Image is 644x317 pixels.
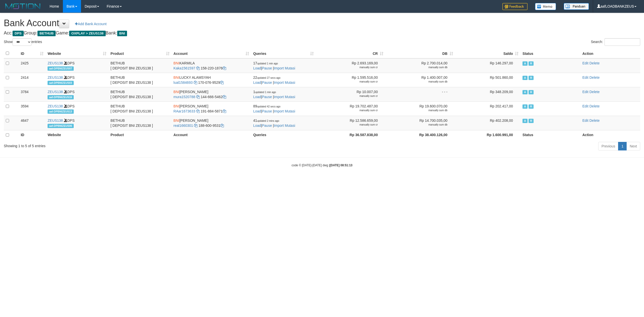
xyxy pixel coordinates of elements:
[385,49,455,58] th: DB: activate to sort column ascending
[520,49,580,58] th: Status
[522,90,528,94] span: Active
[253,124,261,128] a: Load
[48,61,63,65] a: ZEUS138
[255,91,276,94] span: updated 1 min ago
[274,124,295,128] a: Import Mutasi
[520,130,580,140] th: Status
[589,104,599,108] a: Delete
[318,123,378,127] div: manually sum cr
[316,87,385,101] td: Rp 10.007,00
[172,101,251,116] td: [PERSON_NAME] 191-884-5871
[253,118,295,128] span: | |
[174,75,179,80] span: BNI
[172,58,251,73] td: KARMILA 158-220-1876
[385,116,455,130] td: Rp 14.700.035,00
[274,109,295,113] a: Import Mutasi
[19,116,46,130] td: 4647
[316,73,385,87] td: Rp 1.595.516,00
[316,101,385,116] td: Rp 19.702.487,00
[455,130,520,140] th: Rp 1.600.991,00
[174,61,179,65] span: BNI
[330,164,352,167] strong: [DATE] 08:51:13
[529,104,534,109] span: Running
[564,3,589,10] img: panduan.png
[172,49,251,58] th: Account: activate to sort column ascending
[174,90,179,94] span: BNI
[108,73,171,87] td: BETHUB [ DEPOSIT BNI ZEUS138 ]
[48,124,74,128] span: aaf-DPBNIZEUS06
[251,130,315,140] th: Queries
[19,49,46,58] th: ID: activate to sort column ascending
[522,76,528,80] span: Active
[4,3,42,10] img: MOTION_logo.png
[13,31,24,36] span: DPS
[262,124,272,128] a: Pause
[4,141,265,148] div: Showing 1 to 5 of 5 entries
[46,73,108,87] td: DPS
[257,120,279,122] span: updated 2 mins ago
[48,104,63,108] a: ZEUS138
[257,105,280,108] span: updated 42 secs ago
[385,130,455,140] th: Rp 38.400.126,00
[522,104,528,109] span: Active
[4,18,640,28] h1: Bank Account
[253,75,280,80] span: 22
[108,58,171,73] td: BETHUB [ DEPOSIT BNI ZEUS138 ]
[522,61,528,66] span: Active
[253,75,295,85] span: | |
[4,38,42,46] label: Show entries
[318,80,378,84] div: manually sum cr
[522,119,528,123] span: Active
[253,109,261,113] a: Load
[262,95,272,99] a: Pause
[46,49,108,58] th: Website: activate to sort column ascending
[253,104,295,113] span: | |
[253,90,295,99] span: | |
[251,49,315,58] th: Queries: activate to sort column ascending
[223,95,226,99] a: Copy 1446665462 to clipboard
[257,62,278,65] span: updated 1 min ago
[253,61,278,65] span: 17
[37,31,56,36] span: BETHUB
[194,81,197,85] a: Copy lual1584693 to clipboard
[220,81,224,85] a: Copy 1700769529 to clipboard
[582,90,588,94] a: Edit
[591,38,640,46] label: Search:
[529,90,534,94] span: Running
[196,66,200,70] a: Copy Kaka1561597 to clipboard
[455,87,520,101] td: Rp 348.209,00
[598,142,618,150] a: Previous
[253,66,261,70] a: Load
[589,75,599,80] a: Delete
[174,66,195,70] a: Kaka1561597
[582,61,588,65] a: Edit
[274,95,295,99] a: Import Mutasi
[48,75,63,80] a: ZEUS138
[455,73,520,87] td: Rp 501.860,00
[174,124,193,128] a: real1660301
[387,80,448,84] div: manually sum db
[48,95,74,99] span: aaf-DPBNIZEUS16
[46,116,108,130] td: DPS
[46,87,108,101] td: DPS
[455,116,520,130] td: Rp 402.208,00
[385,73,455,87] td: Rp 1.400.007,00
[589,90,599,94] a: Delete
[262,109,272,113] a: Pause
[589,61,599,65] a: Delete
[19,58,46,73] td: 2425
[196,109,200,113] a: Copy RAar1673633 to clipboard
[19,130,46,140] th: ID
[108,116,171,130] td: BETHUB [ DEPOSIT BNI ZEUS138 ]
[253,118,279,123] span: 41
[385,101,455,116] td: Rp 19.600.070,00
[48,90,63,94] a: ZEUS138
[223,109,226,113] a: Copy 1918845871 to clipboard
[274,66,295,70] a: Import Mutasi
[46,58,108,73] td: DPS
[274,81,295,85] a: Import Mutasi
[316,49,385,58] th: CR: activate to sort column ascending
[19,87,46,101] td: 3784
[172,87,251,101] td: [PERSON_NAME] 144-666-5462
[455,49,520,58] th: Saldo: activate to sort column ascending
